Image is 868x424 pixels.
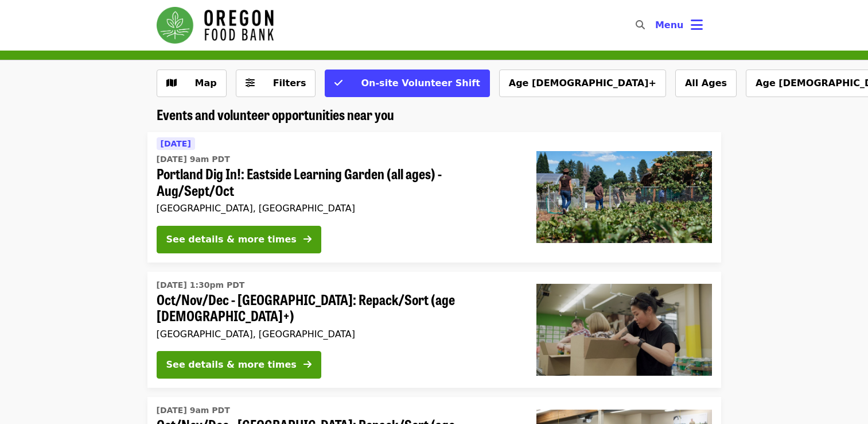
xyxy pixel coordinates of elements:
input: Search [652,11,661,39]
span: Menu [655,20,684,30]
img: Oct/Nov/Dec - Portland: Repack/Sort (age 8+) organized by Oregon Food Bank [536,284,712,376]
span: Map [195,78,217,88]
div: [GEOGRAPHIC_DATA], [GEOGRAPHIC_DATA] [157,329,518,340]
time: [DATE] 9am PDT [157,404,230,417]
div: See details & more times [166,233,297,246]
button: Show map view [157,70,227,97]
i: map icon [166,78,177,88]
i: bars icon [691,17,703,33]
button: Filters (0 selected) [236,70,316,97]
i: arrow-right icon [303,359,312,370]
i: search icon [636,20,645,30]
span: Portland Dig In!: Eastside Learning Garden (all ages) - Aug/Sept/Oct [157,165,518,199]
a: See details for "Portland Dig In!: Eastside Learning Garden (all ages) - Aug/Sept/Oct" [147,132,721,263]
button: On-site Volunteer Shift [325,70,489,97]
button: All Ages [675,70,737,97]
span: Events and volunteer opportunities near you [157,104,394,124]
div: [GEOGRAPHIC_DATA], [GEOGRAPHIC_DATA] [157,203,518,214]
span: On-site Volunteer Shift [361,78,480,88]
button: Age [DEMOGRAPHIC_DATA]+ [499,70,666,97]
span: Oct/Nov/Dec - [GEOGRAPHIC_DATA]: Repack/Sort (age [DEMOGRAPHIC_DATA]+) [157,291,518,325]
span: Filters [273,78,306,88]
i: sliders-h icon [246,78,255,88]
a: See details for "Oct/Nov/Dec - Portland: Repack/Sort (age 8+)" [147,272,721,388]
time: [DATE] 1:30pm PDT [157,279,245,291]
span: [DATE] [161,139,191,148]
img: Oregon Food Bank - Home [157,7,274,44]
i: arrow-right icon [303,234,312,245]
button: Toggle account menu [646,11,712,39]
i: check icon [334,78,342,88]
img: Portland Dig In!: Eastside Learning Garden (all ages) - Aug/Sept/Oct organized by Oregon Food Bank [536,151,712,243]
button: See details & more times [157,226,321,253]
button: See details & more times [157,351,321,379]
time: [DATE] 9am PDT [157,153,230,165]
div: See details & more times [166,358,297,372]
